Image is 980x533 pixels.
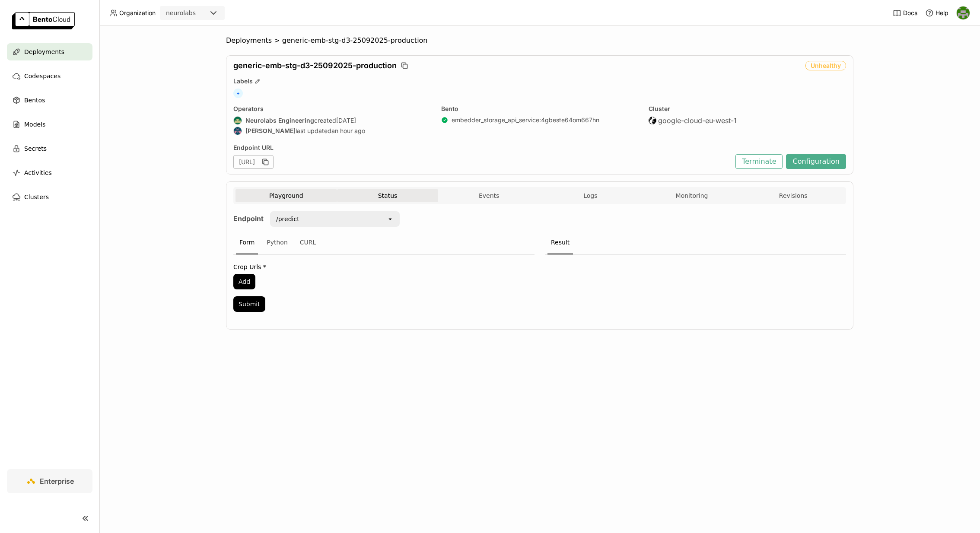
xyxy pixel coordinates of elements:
[583,192,597,200] span: Logs
[245,117,314,124] strong: Neurolabs Engineering
[235,189,337,202] button: Playground
[233,89,243,98] span: +
[226,36,272,45] span: Deployments
[805,61,846,70] div: Unhealthy
[742,189,844,202] button: Revisions
[957,6,970,19] img: Toby Thomas
[735,154,783,169] button: Terminate
[658,116,737,125] span: google-cloud-eu-west-1
[226,36,853,45] nav: Breadcrumbs navigation
[441,105,639,113] div: Bento
[233,263,535,270] label: Crop Urls *
[7,469,92,493] a: Enterprise
[234,127,242,135] img: Attila Fodor
[7,164,92,181] a: Activities
[300,215,301,223] input: Selected /predict.
[263,231,291,254] div: Python
[331,127,365,135] span: an hour ago
[236,231,258,254] div: Form
[40,477,74,485] span: Enterprise
[24,95,45,105] span: Bentos
[7,67,92,85] a: Codespaces
[387,216,394,222] svg: open
[935,9,948,17] span: Help
[233,61,397,70] span: generic-emb-stg-d3-25092025-production
[233,127,431,135] div: last updated
[24,168,52,178] span: Activities
[24,192,49,202] span: Clusters
[7,140,92,157] a: Secrets
[296,231,320,254] div: CURL
[7,188,92,206] a: Clusters
[245,127,296,135] strong: [PERSON_NAME]
[282,36,428,45] span: generic-emb-stg-d3-25092025-production
[903,9,917,17] span: Docs
[452,116,599,124] a: embedder_storage_api_service:4gbeste64om667hn
[233,77,846,85] div: Labels
[272,36,282,45] span: >
[786,154,846,169] button: Configuration
[119,9,156,17] span: Organization
[649,105,846,113] div: Cluster
[233,155,274,169] div: [URL]
[641,189,743,202] button: Monitoring
[234,117,242,124] img: Neurolabs Engineering
[233,274,255,289] button: Add
[233,105,431,113] div: Operators
[438,189,540,202] button: Events
[233,144,731,152] div: Endpoint URL
[336,117,356,124] span: [DATE]
[24,47,64,57] span: Deployments
[12,12,75,29] img: logo
[7,116,92,133] a: Models
[233,214,264,223] strong: Endpoint
[166,9,196,17] div: neurolabs
[7,43,92,60] a: Deployments
[893,9,917,17] a: Docs
[233,296,265,312] button: Submit
[337,189,439,202] button: Status
[233,116,431,125] div: created
[24,119,45,130] span: Models
[24,71,60,81] span: Codespaces
[276,215,299,223] div: /predict
[24,143,47,154] span: Secrets
[7,92,92,109] a: Bentos
[547,231,573,254] div: Result
[925,9,948,17] div: Help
